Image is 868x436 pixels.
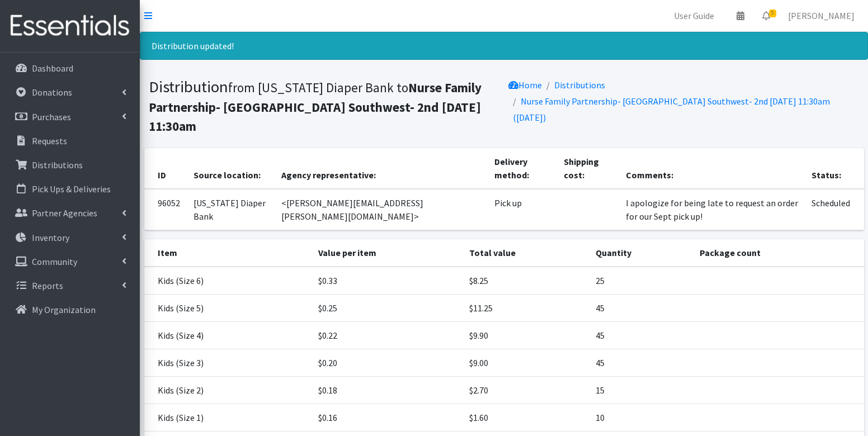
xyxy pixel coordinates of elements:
small: from [US_STATE] Diaper Bank to [149,79,482,134]
td: $0.33 [312,267,463,295]
span: 5 [769,10,776,17]
a: Donations [4,81,135,103]
td: Kids (Size 1) [144,404,312,431]
td: 10 [589,404,693,431]
td: $0.16 [312,404,463,431]
p: My Organization [32,304,96,315]
td: Scheduled [805,189,864,230]
th: Comments: [619,148,805,189]
td: [US_STATE] Diaper Bank [187,189,275,230]
b: Nurse Family Partnership- [GEOGRAPHIC_DATA] Southwest- 2nd [DATE] 11:30am [149,79,482,134]
td: <[PERSON_NAME][EMAIL_ADDRESS][PERSON_NAME][DOMAIN_NAME]> [275,189,488,230]
p: Dashboard [32,63,73,74]
p: Partner Agencies [32,207,97,219]
td: 45 [589,294,693,321]
a: Reports [4,274,135,297]
a: Community [4,250,135,273]
th: Shipping cost: [557,148,620,189]
p: Distributions [32,159,83,170]
a: Distributions [4,154,135,176]
th: Item [144,239,312,267]
th: Value per item [312,239,463,267]
th: Agency representative: [275,148,488,189]
a: Home [508,79,542,91]
p: Inventory [32,232,69,243]
div: Distribution updated! [140,32,868,60]
td: $8.25 [463,267,589,295]
td: $2.70 [463,376,589,404]
td: 15 [589,376,693,404]
td: Kids (Size 3) [144,349,312,376]
th: ID [144,148,187,189]
td: Kids (Size 6) [144,267,312,295]
td: $9.00 [463,349,589,376]
th: Package count [693,239,864,267]
a: Pick Ups & Deliveries [4,178,135,200]
a: Partner Agencies [4,202,135,224]
td: Kids (Size 2) [144,376,312,404]
h1: Distribution [149,77,500,135]
p: Pick Ups & Deliveries [32,183,111,195]
td: Kids (Size 4) [144,321,312,349]
td: 45 [589,349,693,376]
th: Quantity [589,239,693,267]
th: Total value [463,239,589,267]
p: Community [32,256,77,267]
a: 5 [753,4,779,27]
a: Inventory [4,226,135,249]
td: $1.60 [463,404,589,431]
td: 25 [589,267,693,295]
img: HumanEssentials [4,7,135,45]
a: [PERSON_NAME] [779,4,864,27]
th: Source location: [187,148,275,189]
th: Delivery method: [488,148,557,189]
th: Status: [805,148,864,189]
td: $0.18 [312,376,463,404]
td: $0.22 [312,321,463,349]
td: $9.90 [463,321,589,349]
td: Pick up [488,189,557,230]
p: Reports [32,280,63,291]
a: Nurse Family Partnership- [GEOGRAPHIC_DATA] Southwest- 2nd [DATE] 11:30am ([DATE]) [513,96,830,123]
td: $0.25 [312,294,463,321]
td: I apologize for being late to request an order for our Sept pick up! [619,189,805,230]
a: User Guide [665,4,723,27]
a: My Organization [4,298,135,321]
p: Requests [32,135,67,146]
td: 96052 [144,189,187,230]
a: Purchases [4,106,135,128]
td: Kids (Size 5) [144,294,312,321]
p: Donations [32,87,72,98]
a: Dashboard [4,57,135,79]
td: $0.20 [312,349,463,376]
p: Purchases [32,111,71,122]
a: Requests [4,130,135,152]
a: Distributions [554,79,605,91]
td: $11.25 [463,294,589,321]
td: 45 [589,321,693,349]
